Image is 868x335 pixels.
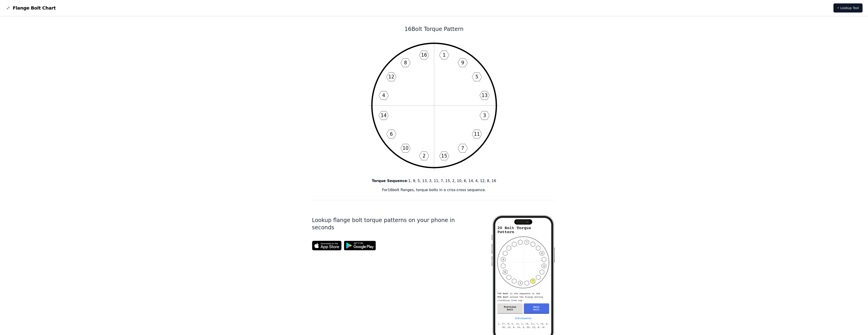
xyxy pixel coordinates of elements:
[483,113,486,118] text: 3
[380,113,386,118] text: 14
[312,25,556,33] h1: 16 Bolt Torque Pattern
[312,241,342,250] img: App Store badge for the Flange Bolt Chart app
[312,187,556,193] p: For 16 bolt flanges, torque bolts in a criss-cross sequence.
[372,179,407,183] b: Torque Sequence
[312,178,556,184] p: : 1, 9, 5, 13, 3, 11, 7, 15, 2, 10, 6, 14, 4, 12, 8, 16
[390,131,393,137] text: 6
[441,153,447,159] text: 15
[461,60,464,65] text: 9
[382,93,385,98] text: 4
[5,5,11,11] img: Flange Bolt Chart Logo
[312,217,476,231] h1: Lookup flange bolt torque patterns on your phone in seconds
[5,5,56,11] a: Flange Bolt Chart LogoFlange Bolt Chart
[461,145,464,151] text: 7
[404,60,407,65] text: 8
[13,5,56,11] span: Flange Bolt Chart
[443,52,445,58] text: 1
[403,145,408,151] text: 10
[475,74,478,80] text: 5
[388,74,394,80] text: 12
[481,93,487,98] text: 13
[342,238,378,253] img: Get it on Google Play
[474,131,480,137] text: 11
[833,3,863,12] a: ⚡ Lookup Tool
[423,153,425,159] text: 2
[421,52,427,58] text: 16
